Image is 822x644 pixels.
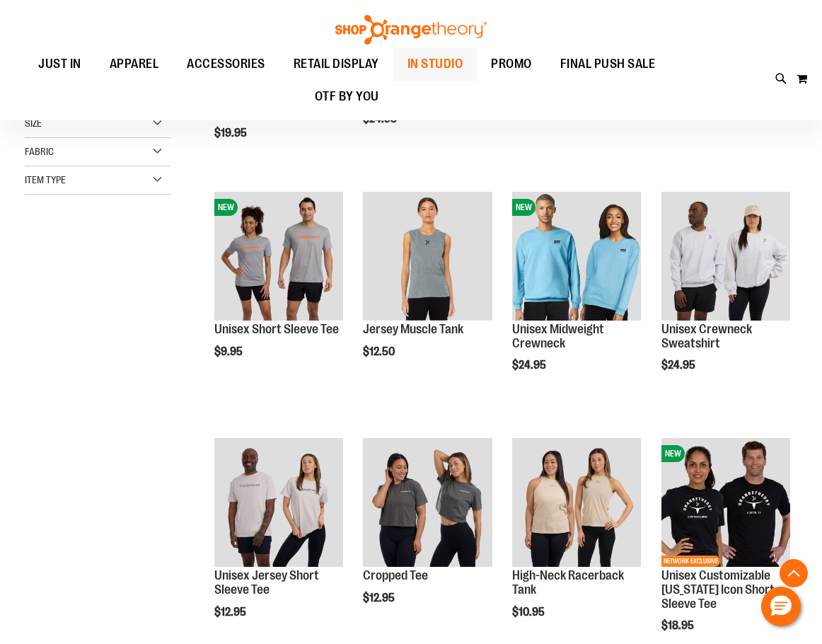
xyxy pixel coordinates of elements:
[363,322,463,336] a: Jersey Muscle Tank
[477,48,546,81] a: PROMO
[214,127,249,139] span: $19.95
[333,15,489,45] img: Shop Orangetheory
[512,568,624,597] a: High-Neck Racerback Tank
[393,48,477,81] a: IN STUDIO
[363,345,397,358] span: $12.50
[214,438,343,569] a: OTF Unisex Jersey SS Tee Grey
[214,345,245,358] span: $9.95
[214,438,343,567] img: OTF Unisex Jersey SS Tee Grey
[187,48,265,80] span: ACCESSORIES
[214,568,319,597] a: Unisex Jersey Short Sleeve Tee
[661,359,697,372] span: $24.95
[363,568,428,582] a: Cropped Tee
[560,48,656,80] span: FINAL PUSH SALE
[214,192,343,323] a: Unisex Short Sleeve TeeNEW
[512,359,548,372] span: $24.95
[761,587,801,626] button: Hello, have a question? Let’s chat.
[110,48,159,80] span: APPAREL
[279,48,393,80] a: RETAIL DISPLAY
[512,322,604,350] a: Unisex Midweight Crewneck
[356,431,499,640] div: product
[661,619,696,632] span: $18.95
[214,199,238,216] span: NEW
[214,606,248,619] span: $12.95
[661,192,790,323] a: OTF Unisex Crewneck Sweatshirt Grey
[661,556,720,567] span: NETWORK EXCLUSIVE
[363,438,492,567] img: OTF Womens Crop Tee Grey
[546,48,670,81] a: FINAL PUSH SALE
[214,192,343,321] img: Unisex Short Sleeve Tee
[512,192,641,321] img: Unisex Midweight Crewneck
[780,559,808,587] button: Back To Top
[512,438,641,569] a: OTF Womens CVC Racerback Tank Tan
[25,146,54,157] span: Fabric
[207,185,350,394] div: product
[214,322,339,336] a: Unisex Short Sleeve Tee
[491,48,532,80] span: PROMO
[24,48,95,81] a: JUST IN
[505,185,648,408] div: product
[363,438,492,569] a: OTF Womens Crop Tee Grey
[661,438,790,567] img: OTF City Unisex Texas Icon SS Tee Black
[301,81,393,113] a: OTF BY YOU
[512,192,641,323] a: Unisex Midweight CrewneckNEW
[38,48,81,80] span: JUST IN
[512,438,641,567] img: OTF Womens CVC Racerback Tank Tan
[95,48,173,81] a: APPAREL
[661,445,685,462] span: NEW
[654,185,797,408] div: product
[356,185,499,394] div: product
[512,199,536,216] span: NEW
[407,48,463,80] span: IN STUDIO
[661,438,790,569] a: OTF City Unisex Texas Icon SS Tee BlackNEWNETWORK EXCLUSIVE
[25,174,66,185] span: Item Type
[661,322,752,350] a: Unisex Crewneck Sweatshirt
[661,192,790,321] img: OTF Unisex Crewneck Sweatshirt Grey
[25,117,42,129] span: Size
[363,192,492,323] a: Jersey Muscle Tank
[294,48,379,80] span: RETAIL DISPLAY
[173,48,279,81] a: ACCESSORIES
[363,192,492,321] img: Jersey Muscle Tank
[512,606,547,619] span: $10.95
[661,568,775,611] a: Unisex Customizable [US_STATE] Icon Short Sleeve Tee
[315,81,379,113] span: OTF BY YOU
[363,592,397,604] span: $12.95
